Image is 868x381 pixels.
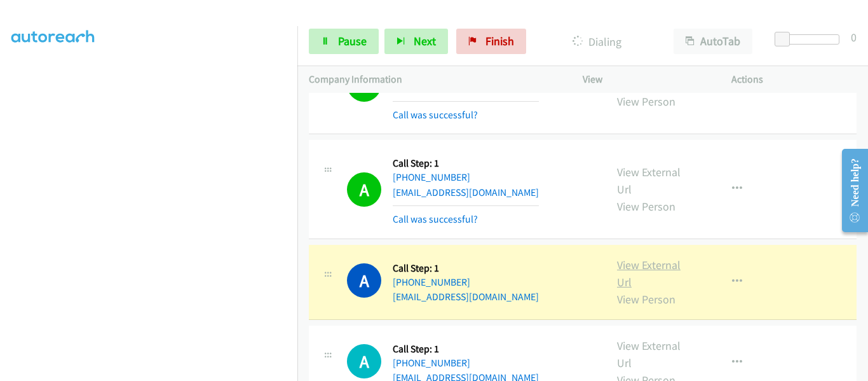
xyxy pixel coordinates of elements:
[393,186,539,198] a: [EMAIL_ADDRESS][DOMAIN_NAME]
[851,29,857,46] div: 0
[414,34,436,48] span: Next
[347,263,381,298] h1: A
[583,72,709,87] p: View
[543,33,651,50] p: Dialing
[393,157,539,170] h5: Call Step: 1
[309,72,560,87] p: Company Information
[617,199,675,214] a: View Person
[309,29,379,54] a: Pause
[617,338,681,370] a: View External Url
[393,343,539,356] h5: Call Step: 1
[617,94,675,109] a: View Person
[384,29,448,54] button: Next
[393,109,478,121] a: Call was successful?
[347,344,381,378] div: The call is yet to be attempted
[731,72,857,87] p: Actions
[393,213,478,225] a: Call was successful?
[393,357,470,369] a: [PHONE_NUMBER]
[617,165,681,197] a: View External Url
[347,172,381,207] h1: A
[485,34,514,48] span: Finish
[393,291,539,303] a: [EMAIL_ADDRESS][DOMAIN_NAME]
[347,344,381,378] h1: A
[674,29,752,54] button: AutoTab
[393,171,470,183] a: [PHONE_NUMBER]
[338,34,367,48] span: Pause
[617,292,675,307] a: View Person
[617,258,681,289] a: View External Url
[393,262,539,275] h5: Call Step: 1
[456,29,526,54] a: Finish
[393,276,470,288] a: [PHONE_NUMBER]
[831,140,868,241] iframe: Resource Center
